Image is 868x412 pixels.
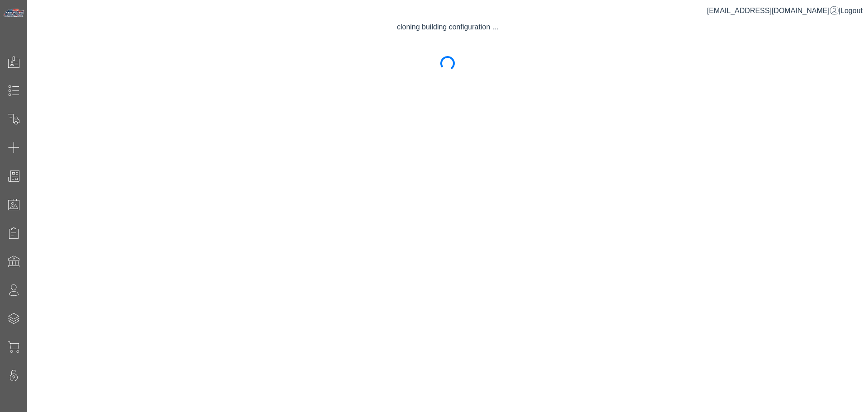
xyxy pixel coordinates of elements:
[707,7,839,14] a: [EMAIL_ADDRESS][DOMAIN_NAME]
[3,8,25,18] img: Metals Direct Inc Logo
[27,22,868,33] div: cloning building configuration ...
[840,7,863,14] span: Logout
[707,5,863,16] div: |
